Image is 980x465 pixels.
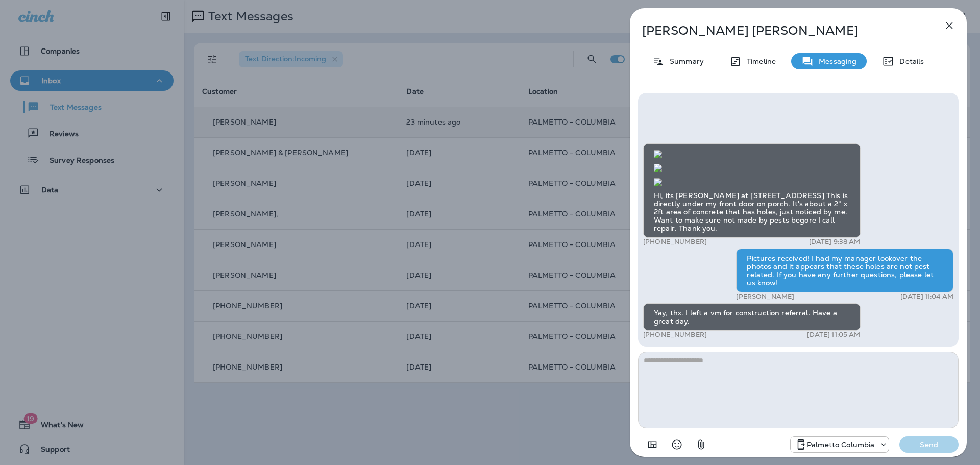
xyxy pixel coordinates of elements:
div: Hi, its [PERSON_NAME] at [STREET_ADDRESS] This is directly under my front door on porch. It's abo... [643,143,861,238]
button: Add in a premade template [642,434,663,455]
p: [PERSON_NAME] [736,292,794,301]
div: Pictures received! I had my manager lookover the photos and it appears that these holes are not p... [736,249,953,292]
p: Palmetto Columbia [807,440,874,449]
p: [PHONE_NUMBER] [643,238,707,246]
p: [PHONE_NUMBER] [643,331,707,339]
p: Timeline [742,57,776,65]
img: twilio-download [654,178,662,186]
img: twilio-download [654,164,662,172]
div: Yay, thx. I left a vm for construction referral. Have a great day. [643,303,861,331]
div: +1 (803) 233-5290 [791,438,889,451]
p: [DATE] 9:38 AM [809,238,861,246]
p: [DATE] 11:04 AM [900,292,953,301]
p: Summary [665,57,704,65]
p: [PERSON_NAME] [PERSON_NAME] [642,23,921,38]
p: [DATE] 11:05 AM [807,331,860,339]
p: Messaging [814,57,856,65]
p: Details [894,57,924,65]
button: Select an emoji [667,434,687,455]
img: twilio-download [654,150,662,158]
